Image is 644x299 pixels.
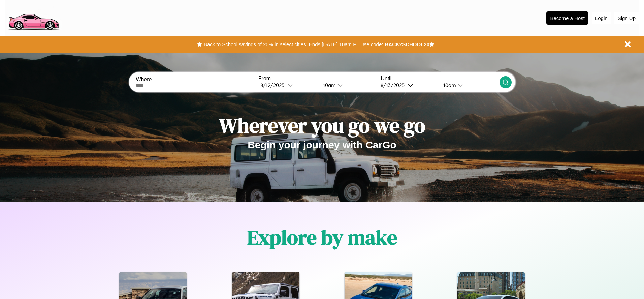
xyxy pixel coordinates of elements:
img: logo [5,3,62,32]
button: Login [592,12,611,24]
div: 10am [320,82,337,88]
button: Sign Up [614,12,639,24]
button: Back to School savings of 20% in select cities! Ends [DATE] 10am PT.Use code: [202,40,385,49]
button: Become a Host [546,11,588,25]
button: 8/12/2025 [258,82,318,89]
label: From [258,76,377,82]
b: BACK2SCHOOL20 [385,41,429,47]
h1: Explore by make [247,223,397,251]
button: 10am [318,82,377,89]
label: Where [136,77,254,83]
div: 8 / 13 / 2025 [381,82,408,88]
div: 10am [440,82,458,88]
div: 8 / 12 / 2025 [260,82,288,88]
button: 10am [438,82,499,89]
label: Until [381,76,499,82]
